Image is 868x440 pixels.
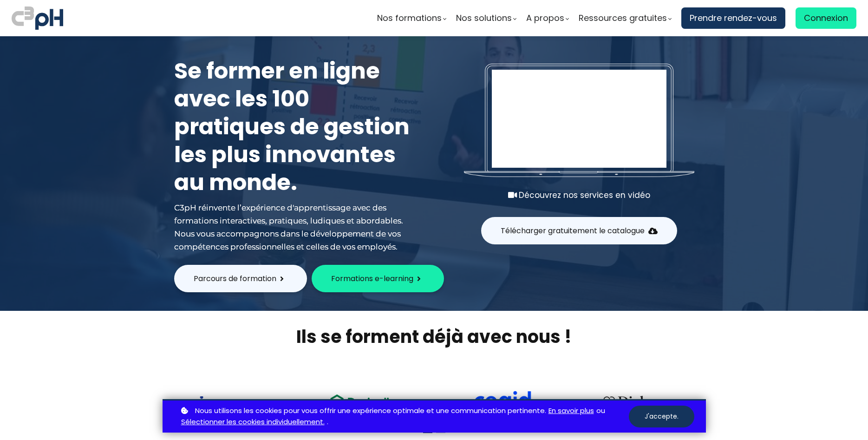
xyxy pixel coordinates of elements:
[312,265,444,292] button: Formations e-learning
[796,7,856,29] a: Connexion
[473,391,532,415] img: cdf238afa6e766054af0b3fe9d0794df.png
[174,201,416,253] div: C3pH réinvente l’expérience d'apprentissage avec des formations interactives, pratiques, ludiques...
[199,396,259,415] img: 73f878ca33ad2a469052bbe3fa4fd140.png
[526,11,564,25] span: A propos
[324,389,407,414] img: ea49a208ccc4d6e7deb170dc1c457f3b.png
[597,390,681,415] img: 4cbfeea6ce3138713587aabb8dcf64fe.png
[179,405,629,428] p: ou .
[464,189,694,202] div: Découvrez nos services en vidéo
[501,225,645,236] span: Télécharger gratuitement le catalogue
[579,11,667,25] span: Ressources gratuites
[629,406,694,427] button: J'accepte.
[174,265,307,292] button: Parcours de formation
[174,57,416,197] h1: Se former en ligne avec les 100 pratiques de gestion les plus innovantes au monde.
[12,5,63,32] img: logo C3PH
[181,416,325,428] a: Sélectionner les cookies individuellement.
[456,11,512,25] span: Nos solutions
[804,11,848,25] span: Connexion
[163,325,706,348] h2: Ils se forment déjà avec nous !
[195,405,546,417] span: Nous utilisons les cookies pour vous offrir une expérience optimale et une communication pertinente.
[331,273,413,284] span: Formations e-learning
[681,7,785,29] a: Prendre rendez-vous
[377,11,442,25] span: Nos formations
[690,11,777,25] span: Prendre rendez-vous
[548,405,594,417] a: En savoir plus
[481,217,677,244] button: Télécharger gratuitement le catalogue
[194,273,276,284] span: Parcours de formation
